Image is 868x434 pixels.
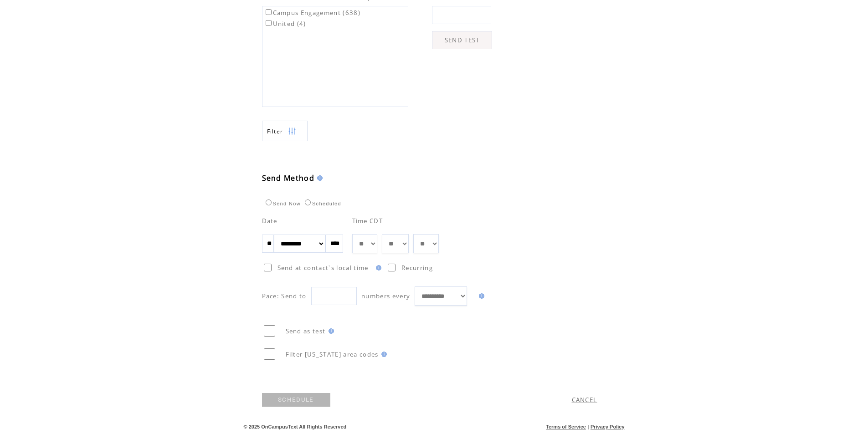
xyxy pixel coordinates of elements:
a: Privacy Policy [591,424,625,429]
img: help.gif [379,352,387,357]
img: help.gif [373,265,381,271]
span: Time CDT [352,217,383,225]
label: Scheduled [303,201,341,206]
span: Send at contact`s local time [277,264,369,272]
a: SEND TEST [432,31,492,49]
span: Filter [US_STATE] area codes [286,350,379,358]
label: Send Now [263,201,301,206]
input: Send Now [266,199,272,205]
span: Send as test [286,327,326,335]
span: Show filters [267,128,283,135]
a: SCHEDULE [262,393,330,407]
span: Send Method [262,173,315,183]
input: Campus Engagement (638) [266,9,272,15]
span: | [587,424,589,429]
span: Date [262,217,277,225]
span: numbers every [361,292,410,300]
a: Filter [262,121,308,141]
img: help.gif [326,328,334,334]
img: help.gif [314,175,323,181]
img: help.gif [476,293,484,299]
span: Recurring [401,264,433,272]
span: Pace: Send to [262,292,307,300]
span: © 2025 OnCampusText All Rights Reserved [244,424,347,429]
label: Campus Engagement (638) [264,9,361,17]
a: Terms of Service [546,424,586,429]
input: Scheduled [305,199,311,205]
input: United (4) [266,20,272,26]
label: United (4) [264,20,306,28]
img: filters.png [288,121,296,142]
a: CANCEL [572,396,597,404]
